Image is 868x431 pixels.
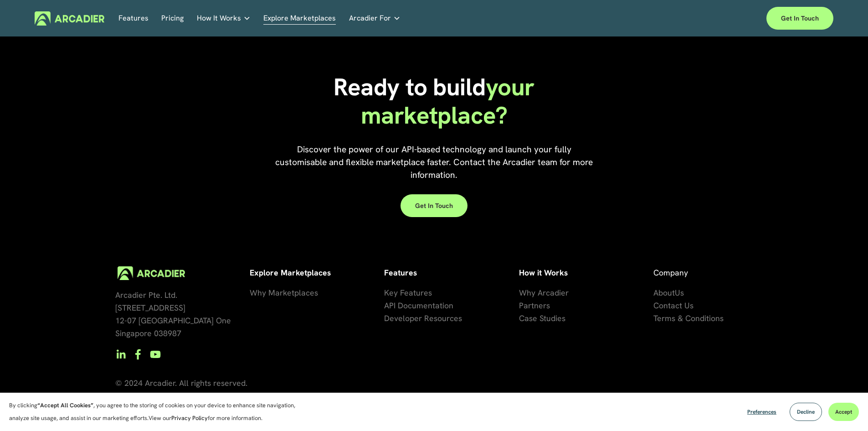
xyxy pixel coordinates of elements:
[150,349,161,360] a: YouTube
[519,286,569,299] a: Why Arcadier
[524,300,550,311] span: artners
[675,287,684,298] span: Us
[197,12,241,25] span: How It Works
[653,267,688,278] span: Company
[349,12,391,25] span: Arcadier For
[171,414,208,422] a: Privacy Policy
[133,349,144,360] a: Facebook
[384,286,432,299] a: Key Features
[653,299,693,312] a: Contact Us
[250,286,318,299] a: Why Marketplaces
[384,287,432,298] span: Key Features
[35,11,104,26] img: Arcadier
[334,71,486,103] span: Ready to build
[740,403,783,421] button: Preferences
[797,408,815,415] span: Decline
[118,11,149,26] a: Features
[384,312,462,325] a: Developer Resources
[653,312,724,325] a: Terms & Conditions
[529,313,565,323] span: se Studies
[519,300,524,311] span: P
[37,401,93,409] strong: “Accept All Cookies”
[519,299,524,312] a: P
[519,287,569,298] span: Why Arcadier
[524,299,550,312] a: artners
[529,312,565,325] a: se Studies
[384,313,462,323] span: Developer Resources
[766,7,833,30] a: Get in touch
[250,267,331,278] strong: Explore Marketplaces
[519,267,568,278] strong: How it Works
[653,286,675,299] a: About
[822,387,868,431] div: Widget de chat
[401,194,467,217] a: Get in touch
[519,313,529,323] span: Ca
[653,287,675,298] span: About
[653,313,724,323] span: Terms & Conditions
[9,399,305,425] p: By clicking , you agree to the storing of cookies on your device to enhance site navigation, anal...
[275,144,595,181] span: Discover the power of our API-based technology and launch your fully customisable and flexible ma...
[161,11,184,26] a: Pricing
[115,290,231,338] span: Arcadier Pte. Ltd. [STREET_ADDRESS] 12-07 [GEOGRAPHIC_DATA] One Singapore 038987
[790,403,822,421] button: Decline
[349,11,401,26] a: folder dropdown
[384,299,453,312] a: API Documentation
[250,287,318,298] span: Why Marketplaces
[115,378,247,388] span: © 2024 Arcadier. All rights reserved.
[384,300,453,311] span: API Documentation
[747,408,776,415] span: Preferences
[653,300,693,311] span: Contact Us
[263,11,336,26] a: Explore Marketplaces
[328,73,540,130] h1: your marketplace?
[197,11,251,26] a: folder dropdown
[115,349,126,360] a: LinkedIn
[519,312,529,325] a: Ca
[822,387,868,431] iframe: Chat Widget
[384,267,417,278] strong: Features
